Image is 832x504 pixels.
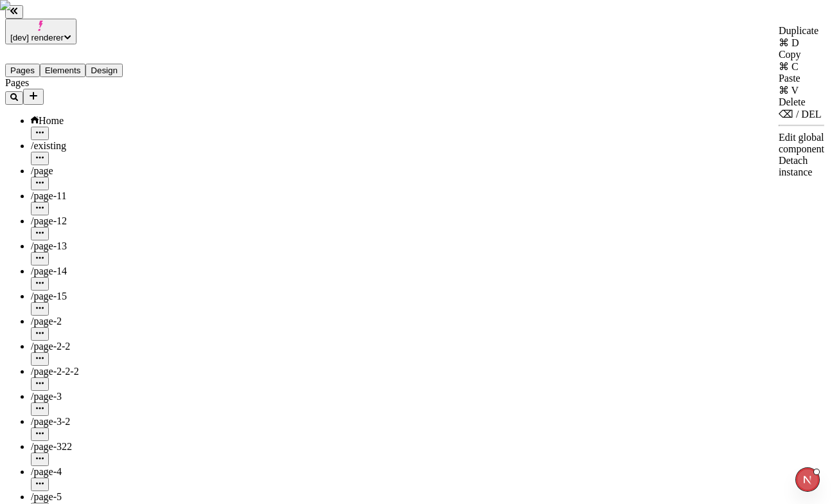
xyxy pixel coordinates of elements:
span: ⌘ C [779,61,799,72]
span: ⌘ D [779,37,799,48]
span: ⌫ / DEL [779,109,822,120]
p: Cookie Test Route [5,10,188,22]
div: Delete [779,96,824,108]
div: Edit global component [779,132,824,155]
div: Duplicate [779,25,824,37]
div: Copy [779,49,824,60]
div: Paste [779,73,824,84]
div: Detach instance [779,155,824,178]
span: ⌘ V [779,85,799,96]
